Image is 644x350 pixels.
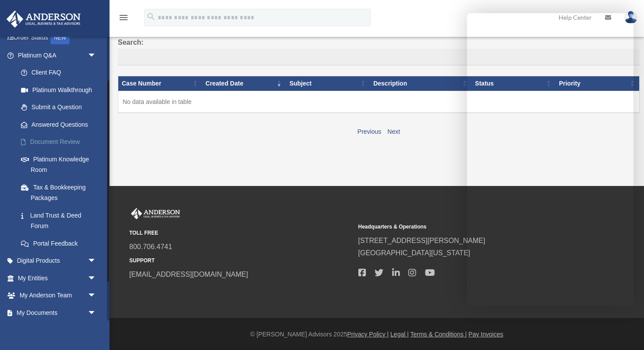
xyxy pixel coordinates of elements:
small: TOLL FREE [129,229,352,238]
a: Terms & Conditions | [410,331,467,338]
iframe: To enrich screen reader interactions, please activate Accessibility in Grammarly extension settings [467,13,633,306]
input: Search: [118,49,640,65]
a: Privacy Policy | [347,331,389,338]
small: Headquarters & Operations [358,222,581,232]
a: My Entitiesarrow_drop_down [6,269,110,287]
a: Land Trust & Deed Forum [12,207,110,235]
a: [STREET_ADDRESS][PERSON_NAME] [358,237,485,244]
img: User Pic [624,11,637,24]
a: 800.706.4741 [129,243,172,250]
td: No data available in table [118,91,640,113]
div: © [PERSON_NAME] Advisors 2025 [110,329,644,340]
th: Created Date: activate to sort column ascending [202,76,286,91]
span: arrow_drop_down [88,252,105,270]
span: arrow_drop_down [88,46,105,64]
label: Search: [118,36,640,65]
span: arrow_drop_down [88,304,105,322]
a: Document Review [12,133,110,151]
a: Legal | [390,331,409,338]
i: menu [118,12,129,23]
a: My Anderson Teamarrow_drop_down [6,287,110,304]
a: Submit a Question [12,99,110,116]
a: Tax & Bookkeeping Packages [12,179,110,207]
a: Digital Productsarrow_drop_down [6,252,110,270]
a: Client FAQ [12,64,110,82]
th: Case Number: activate to sort column ascending [118,76,202,91]
a: Platinum Q&Aarrow_drop_down [6,46,110,64]
th: Subject: activate to sort column ascending [286,76,370,91]
a: Pay Invoices [468,331,503,338]
div: NEW [50,31,70,44]
span: arrow_drop_down [88,269,105,287]
a: My Documentsarrow_drop_down [6,304,110,321]
img: Anderson Advisors Platinum Portal [4,11,83,28]
a: Answered Questions [12,116,105,133]
a: [EMAIL_ADDRESS][DOMAIN_NAME] [129,271,248,278]
a: [GEOGRAPHIC_DATA][US_STATE] [358,249,471,257]
small: SUPPORT [129,256,352,265]
i: search [146,12,156,21]
a: Next [387,128,400,135]
span: arrow_drop_down [88,287,105,305]
th: Description: activate to sort column ascending [370,76,471,91]
img: Anderson Advisors Platinum Portal [129,208,182,219]
a: Platinum Walkthrough [12,81,110,99]
a: menu [118,15,129,23]
iframe: To enrich screen reader interactions, please activate Accessibility in Grammarly extension settings [555,304,633,339]
a: Previous [357,128,381,135]
a: Portal Feedback [12,235,110,252]
a: Order StatusNEW [6,29,110,47]
a: Platinum Knowledge Room [12,150,110,179]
